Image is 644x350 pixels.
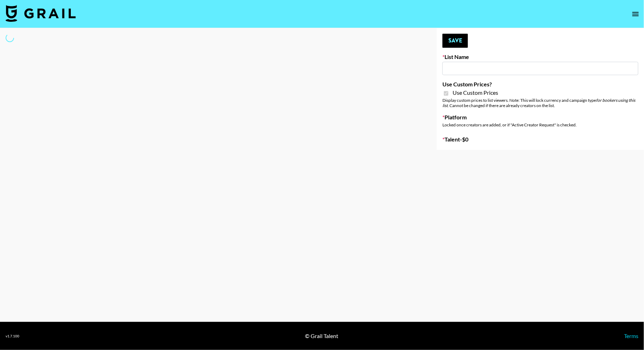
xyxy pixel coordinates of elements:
span: Use Custom Prices [453,89,498,96]
div: Display custom prices to list viewers. Note: This will lock currency and campaign type . Cannot b... [442,98,638,108]
img: Grail Talent [6,5,76,22]
label: Platform [442,114,638,121]
label: List Name [442,53,638,60]
div: © Grail Talent [305,332,338,339]
button: Save [442,34,468,48]
label: Talent - $ 0 [442,136,638,143]
div: v 1.7.100 [6,334,19,338]
button: open drawer [629,7,643,21]
div: Locked once creators are added, or if "Active Creator Request" is checked. [442,122,638,127]
a: Terms [624,332,638,339]
label: Use Custom Prices? [442,81,638,88]
em: for bookers using this list [442,98,635,108]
